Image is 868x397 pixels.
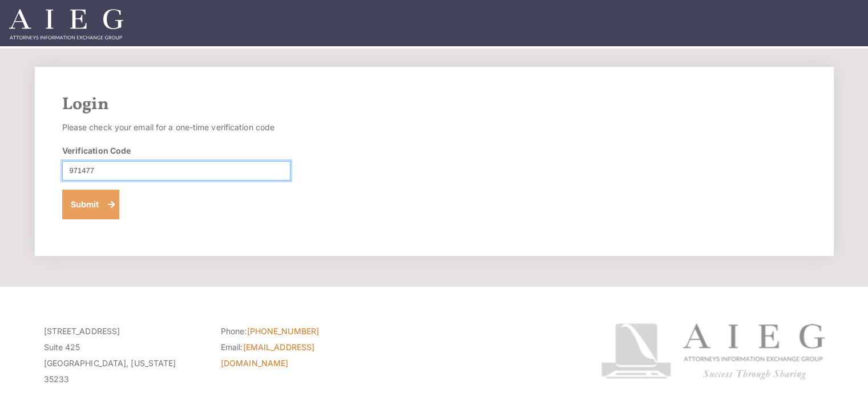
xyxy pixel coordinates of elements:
[62,145,131,157] label: Verification Code
[62,119,290,135] p: Please check your email for a one-time verification code
[247,326,319,336] a: [PHONE_NUMBER]
[44,323,204,387] p: [STREET_ADDRESS] Suite 425 [GEOGRAPHIC_DATA], [US_STATE] 35233
[221,323,381,339] li: Phone:
[62,94,806,115] h2: Login
[9,9,123,39] img: Attorneys Information Exchange Group
[221,339,381,371] li: Email:
[221,342,314,368] a: [EMAIL_ADDRESS][DOMAIN_NAME]
[601,323,825,380] img: Attorneys Information Exchange Group logo
[62,190,120,219] button: Submit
